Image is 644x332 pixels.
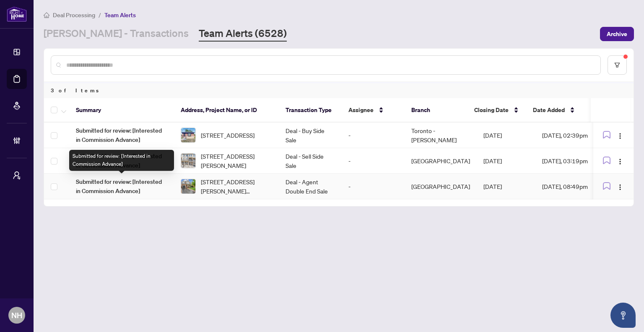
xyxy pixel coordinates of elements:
th: Summary [69,98,174,123]
div: 3 of Items [44,82,634,98]
span: home [44,12,49,18]
li: / [99,10,101,20]
span: user-switch [13,171,21,180]
span: Date Added [533,105,565,115]
button: Archive [600,27,634,41]
img: Logo [617,133,623,139]
td: - [342,174,405,199]
span: Archive [607,27,627,41]
button: filter [608,55,627,75]
span: Closing Date [474,105,509,115]
th: Address, Project Name, or ID [174,98,279,123]
span: Submitted for review: [Interested in Commission Advance] [76,152,167,170]
a: [PERSON_NAME] - Transactions [44,26,189,42]
span: filter [614,62,620,68]
td: [GEOGRAPHIC_DATA] [405,174,477,199]
img: logo [7,6,27,22]
td: Deal - Agent Double End Sale [279,174,342,199]
td: [DATE] [477,148,535,174]
td: [DATE], 08:49pm [535,174,611,199]
th: Assignee [342,98,405,123]
td: [DATE] [477,123,535,148]
span: Submitted for review: [Interested in Commission Advance] [76,177,167,196]
img: thumbnail-img [181,154,195,168]
img: thumbnail-img [181,128,195,142]
td: Toronto - [PERSON_NAME] [405,123,477,148]
td: Deal - Buy Side Sale [279,123,342,148]
td: [DATE], 02:39pm [535,123,611,148]
img: thumbnail-img [181,179,195,193]
span: Assignee [348,105,374,115]
th: Branch [405,98,467,123]
th: Transaction Type [279,98,342,123]
td: [GEOGRAPHIC_DATA] [405,148,477,174]
button: Logo [613,154,627,167]
span: [STREET_ADDRESS] [201,131,254,140]
button: Logo [613,180,627,193]
th: Closing Date [467,98,526,123]
span: Submitted for review: [Interested in Commission Advance] [76,126,167,144]
button: Open asap [610,303,636,328]
img: Logo [617,184,623,191]
td: [DATE] [477,174,535,199]
td: [DATE], 03:19pm [535,148,611,174]
a: Team Alerts (6528) [199,26,287,42]
td: - [342,123,405,148]
img: Logo [617,158,623,165]
th: Date Added [526,98,602,123]
span: [STREET_ADDRESS][PERSON_NAME][PERSON_NAME] [201,177,272,196]
span: [STREET_ADDRESS][PERSON_NAME] [201,152,272,170]
span: Team Alerts [104,11,136,19]
span: NH [11,309,22,321]
td: Deal - Sell Side Sale [279,148,342,174]
span: Deal Processing [53,11,95,19]
td: - [342,148,405,174]
button: Logo [613,128,627,142]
